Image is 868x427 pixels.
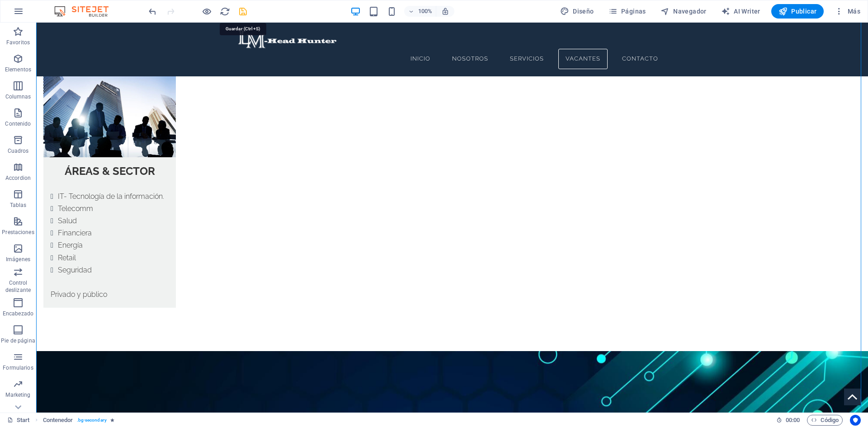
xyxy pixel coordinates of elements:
[110,418,114,422] i: El elemento contiene una animación
[792,417,793,423] span: :
[3,310,33,317] p: Encabezado
[418,6,432,17] h6: 100%
[3,364,33,371] p: Formularios
[43,415,73,426] span: Haz clic para seleccionar y doble clic para editar
[660,7,707,16] span: Navegador
[6,39,30,46] p: Favoritos
[557,4,598,19] div: Diseño (Ctrl+Alt+Y)
[560,7,594,16] span: Diseño
[77,415,107,426] span: . bg-secondary
[721,7,760,16] span: AI Writer
[7,415,30,426] a: Haz clic para cancelar la selección y doble clic para abrir páginas
[5,174,31,182] p: Accordion
[5,120,31,127] p: Contenido
[850,415,861,426] button: Usercentrics
[811,415,839,426] span: Código
[5,93,31,100] p: Columnas
[831,4,864,19] button: Más
[609,7,646,16] span: Páginas
[5,391,30,399] p: Marketing
[201,6,212,17] button: Haz clic para salir del modo de previsualización y seguir editando
[8,147,29,155] p: Cuadros
[52,6,120,17] img: Editor Logo
[835,7,860,16] span: Más
[1,337,35,344] p: Pie de página
[776,415,800,426] h6: Tiempo de la sesión
[771,4,824,19] button: Publicar
[43,415,114,426] nav: breadcrumb
[441,7,449,15] i: Al redimensionar, ajustar el nivel de zoom automáticamente para ajustarse al dispositivo elegido.
[557,4,598,19] button: Diseño
[786,415,800,426] span: 00 00
[605,4,650,19] button: Páginas
[147,6,158,17] i: Deshacer: Cambiar texto (Ctrl+Z)
[237,6,248,17] button: save
[717,4,764,19] button: AI Writer
[5,66,31,73] p: Elementos
[220,6,230,17] i: Volver a cargar página
[147,6,158,17] button: undo
[807,415,843,426] button: Código
[10,202,27,209] p: Tablas
[6,256,30,263] p: Imágenes
[219,6,230,17] button: reload
[404,6,436,17] button: 100%
[2,229,34,236] p: Prestaciones
[778,7,817,16] span: Publicar
[657,4,710,19] button: Navegador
